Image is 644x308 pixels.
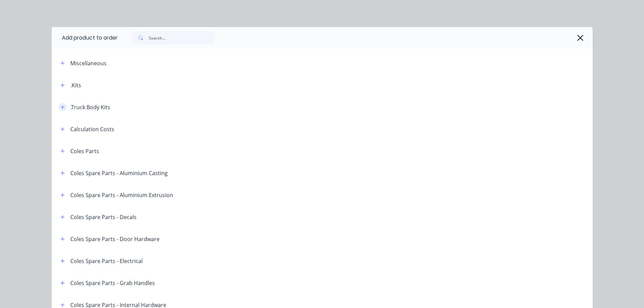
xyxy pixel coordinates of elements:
div: Miscellaneous [70,59,106,67]
div: Coles Spare Parts - Door Hardware [70,235,160,243]
div: Coles Spare Parts - Grab Handles [70,279,155,287]
input: Search... [149,31,216,45]
div: Add product to order [52,27,118,49]
div: Coles Spare Parts - Electrical [70,257,143,265]
div: .Truck Body Kits [70,103,110,111]
div: Coles Spare Parts - Decals [70,213,137,221]
div: Calculation Costs [70,125,114,133]
div: Coles Spare Parts - Aluminium Casting [70,169,168,177]
div: .Kits [70,81,81,89]
div: Coles Spare Parts - Aluminium Extrusion [70,191,173,199]
div: Coles Parts [70,147,99,155]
